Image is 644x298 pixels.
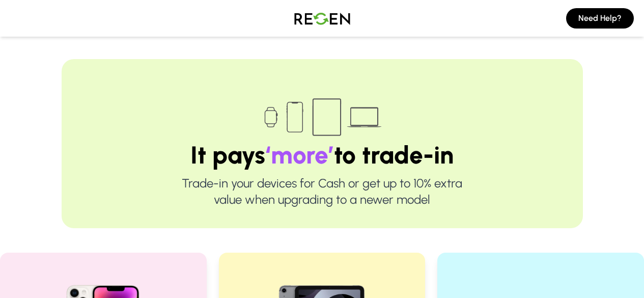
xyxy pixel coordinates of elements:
p: Trade-in your devices for Cash or get up to 10% extra value when upgrading to a newer model [94,175,550,208]
img: Trade-in devices [259,92,386,143]
button: Need Help? [566,8,634,29]
h1: It pays to trade-in [94,143,550,167]
img: Logo [287,4,358,33]
span: ‘more’ [265,140,334,170]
